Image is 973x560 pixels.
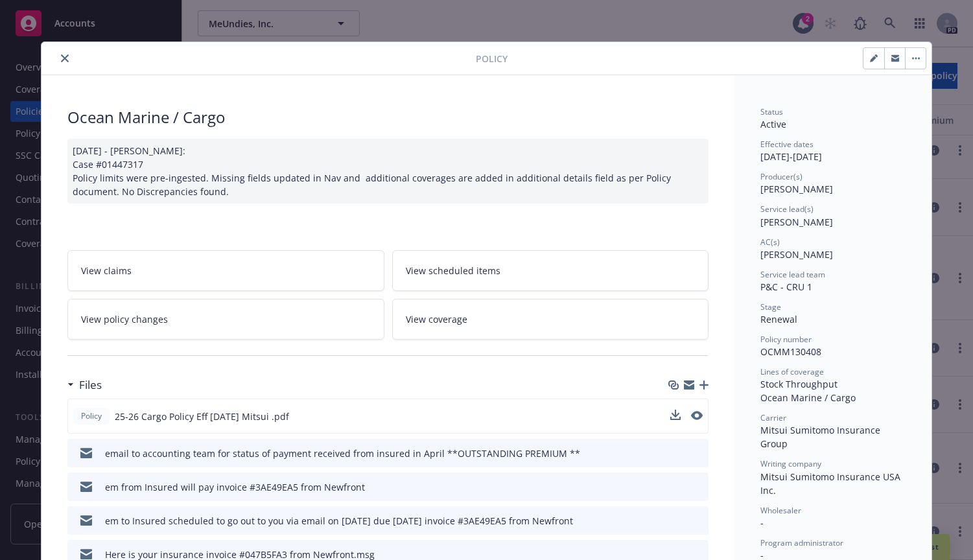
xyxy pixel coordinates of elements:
span: Service lead team [760,269,825,280]
span: Program administrator [760,537,843,548]
span: Service lead(s) [760,204,814,215]
button: download file [670,410,681,420]
span: Effective dates [760,139,814,150]
span: View policy changes [81,312,168,326]
a: View policy changes [67,299,384,340]
button: preview file [691,411,703,420]
div: Stock Throughput [760,377,906,391]
span: Producer(s) [760,171,803,182]
span: [PERSON_NAME] [760,183,833,195]
span: Stage [760,301,781,312]
h3: Files [79,377,102,393]
button: preview file [692,447,703,460]
div: Ocean Marine / Cargo [760,391,906,404]
span: Renewal [760,313,797,325]
span: [PERSON_NAME] [760,248,833,261]
button: download file [670,410,681,423]
div: [DATE] - [PERSON_NAME]: Case #01447317 Policy limits were pre-ingested. Missing fields updated in... [67,139,709,204]
span: - [760,517,764,529]
div: email to accounting team for status of payment received from insured in April **OUTSTANDING PREMI... [105,447,580,460]
span: Policy [78,410,104,422]
span: View scheduled items [406,264,500,277]
span: Writing company [760,458,821,469]
span: Status [760,106,783,117]
span: Lines of coverage [760,366,824,377]
button: preview file [692,480,703,494]
span: Policy number [760,334,812,345]
span: Wholesaler [760,505,801,516]
span: View claims [81,264,132,277]
span: View coverage [406,312,467,326]
button: preview file [692,514,703,528]
span: Mitsui Sumitomo Insurance USA Inc. [760,471,903,496]
div: em from Insured will pay invoice #3AE49EA5 from Newfront [105,480,365,494]
a: View coverage [392,299,709,340]
span: P&C - CRU 1 [760,281,812,293]
span: [PERSON_NAME] [760,216,833,228]
div: Files [67,377,102,393]
a: View claims [67,250,384,291]
span: Policy [476,52,508,65]
button: download file [671,514,681,528]
button: close [57,51,73,66]
span: Carrier [760,412,786,423]
div: [DATE] - [DATE] [760,139,906,163]
span: 25-26 Cargo Policy Eff [DATE] Mitsui .pdf [115,410,289,423]
button: download file [671,480,681,494]
div: Ocean Marine / Cargo [67,106,709,128]
div: em to Insured scheduled to go out to you via email on [DATE] due [DATE] invoice #3AE49EA5 from Ne... [105,514,573,528]
span: Mitsui Sumitomo Insurance Group [760,424,883,450]
button: download file [671,447,681,460]
span: OCMM130408 [760,345,821,358]
span: AC(s) [760,237,780,248]
span: Active [760,118,786,130]
a: View scheduled items [392,250,709,291]
button: preview file [691,410,703,423]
